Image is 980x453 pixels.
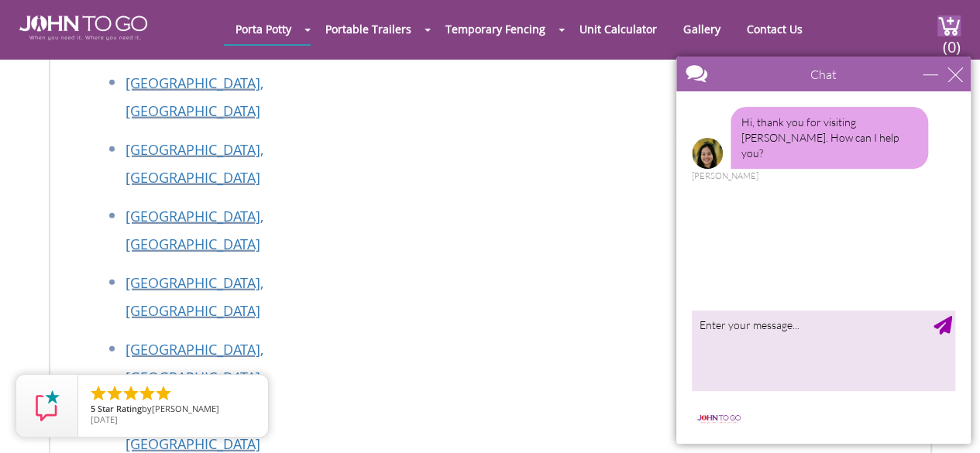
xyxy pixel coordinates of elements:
img: Review Rating [32,390,63,421]
li:  [154,384,173,403]
span: [DATE] [91,414,118,425]
li:  [138,384,156,403]
span: Star Rating [98,403,142,414]
span: 5 [91,403,95,414]
a: [GEOGRAPHIC_DATA], [GEOGRAPHIC_DATA] [126,74,263,120]
img: cart a [937,15,961,36]
a: Temporary Fencing [434,14,557,44]
li:  [122,384,140,403]
a: [GEOGRAPHIC_DATA], [GEOGRAPHIC_DATA] [126,140,263,187]
span: by [91,404,256,415]
a: Portable Trailers [314,14,423,44]
li:  [105,384,124,403]
span: [PERSON_NAME] [152,403,219,414]
a: [GEOGRAPHIC_DATA], [GEOGRAPHIC_DATA] [126,340,263,386]
a: [GEOGRAPHIC_DATA], [GEOGRAPHIC_DATA] [126,273,263,320]
a: [GEOGRAPHIC_DATA], [GEOGRAPHIC_DATA] [126,207,263,253]
li:  [89,384,108,403]
a: Unit Calculator [568,14,669,44]
img: JOHN to go [19,15,147,40]
a: Porta Potty [224,14,303,44]
a: Contact Us [734,14,813,44]
span: (0) [942,24,961,57]
iframe: Live Chat Box [667,47,980,453]
a: Gallery [672,14,731,44]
